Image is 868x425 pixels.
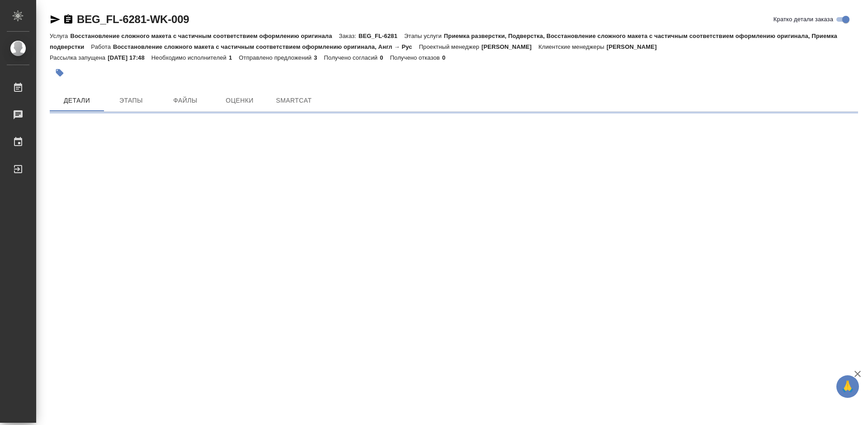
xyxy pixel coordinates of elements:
[70,33,339,39] p: Восстановление сложного макета с частичным соответствием оформлению оригинала
[272,95,316,106] span: SmartCat
[442,54,452,61] p: 0
[314,54,324,61] p: 3
[538,43,607,50] p: Клиентские менеджеры
[390,54,442,61] p: Получено отказов
[164,95,207,106] span: Файлы
[607,43,664,50] p: [PERSON_NAME]
[339,33,359,39] p: Заказ:
[481,43,538,50] p: [PERSON_NAME]
[404,33,444,39] p: Этапы услуги
[108,54,151,61] p: [DATE] 17:48
[63,14,74,25] button: Скопировать ссылку
[774,15,833,24] span: Кратко детали заказа
[50,63,70,83] button: Добавить тэг
[380,54,390,61] p: 0
[239,54,314,61] p: Отправлено предложений
[50,33,70,39] p: Услуга
[419,43,481,50] p: Проектный менеджер
[359,33,404,39] p: BEG_FL-6281
[836,375,859,398] button: 🙏
[91,43,113,50] p: Работа
[50,33,837,50] p: Приемка разверстки, Подверстка, Восстановление сложного макета с частичным соответствием оформлен...
[109,95,153,106] span: Этапы
[55,95,99,106] span: Детали
[324,54,380,61] p: Получено согласий
[218,95,261,106] span: Оценки
[113,43,419,50] p: Восстановление сложного макета с частичным соответствием оформлению оригинала, Англ → Рус
[229,54,239,61] p: 1
[151,54,229,61] p: Необходимо исполнителей
[77,13,189,25] a: BEG_FL-6281-WK-009
[50,14,61,25] button: Скопировать ссылку для ЯМессенджера
[840,377,855,396] span: 🙏
[50,54,108,61] p: Рассылка запущена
